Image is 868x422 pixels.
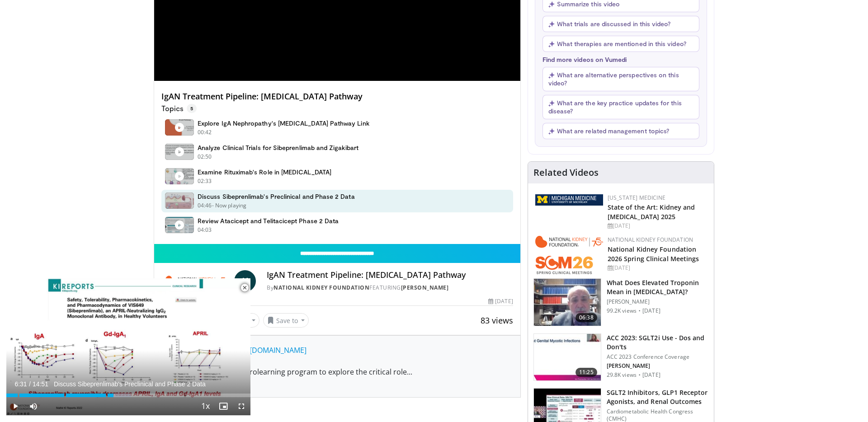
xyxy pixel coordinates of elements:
p: [DATE] [642,371,660,379]
button: Playback Rate [196,397,214,415]
a: National Kidney Foundation 2026 Spring Clinical Meetings [608,245,699,263]
a: [PERSON_NAME] [401,284,449,291]
h4: Review Atacicept and Telitacicept Phase 2 Data [198,217,339,225]
button: Fullscreen [232,397,250,415]
h4: Analyze Clinical Trials for Sibeprenlimab and Zigakibart [198,144,359,152]
div: [DATE] [488,297,513,305]
img: 79503c0a-d5ce-4e31-88bd-91ebf3c563fb.png.150x105_q85_autocrop_double_scale_upscale_version-0.2.png [535,236,603,274]
button: Save to [263,313,309,328]
span: 83 views [481,315,513,326]
h4: Discuss Sibeprenlimab's Preclinical and Phase 2 Data [198,192,355,201]
span: Discuss Sibeprenlimab's Preclinical and Phase 2 Data [54,380,206,388]
span: 06:38 [576,313,597,322]
button: What trials are discussed in this video? [542,16,699,32]
p: 99.2K views [607,307,637,314]
a: K [234,270,256,292]
p: Topics [161,104,197,113]
p: 02:50 [198,153,212,161]
div: By FEATURING [267,284,513,292]
p: Find more videos on Vumedi [542,56,699,63]
span: 11:25 [576,368,597,377]
span: 5 [187,104,197,113]
button: Enable picture-in-picture mode [214,397,232,415]
span: 14:51 [33,380,48,388]
button: What therapies are mentioned in this video? [542,36,699,52]
h3: SGLT2 Inhibitors, GLP1 Receptor Agonists, and Renal Outcomes [607,388,708,406]
h4: Related Videos [533,167,599,178]
div: [DATE] [608,222,707,230]
p: ACC 2023 Conference Coverage [607,353,708,361]
button: What are alternative perspectives on this video? [542,67,699,91]
span: / [29,380,31,388]
div: -Link to claim credit: -Description: Join our microlearning program to explore the critical role [163,345,511,388]
img: 98daf78a-1d22-4ebe-927e-10afe95ffd94.150x105_q85_crop-smart_upscale.jpg [534,279,601,326]
a: [US_STATE] Medicine [608,194,665,202]
video-js: Video Player [6,278,250,416]
a: 11:25 ACC 2023: SGLT2i Use - Dos and Don'ts ACC 2023 Conference Coverage [PERSON_NAME] 29.8K view... [533,333,708,381]
h3: ACC 2023: SGLT2i Use - Dos and Don'ts [607,333,708,352]
div: · [638,307,641,314]
p: - Now playing [212,202,247,210]
p: [PERSON_NAME] [607,362,708,370]
p: 00:42 [198,128,212,136]
button: Mute [24,397,42,415]
img: National Kidney Foundation [161,270,231,292]
img: 5ed80e7a-0811-4ad9-9c3a-04de684f05f4.png.150x105_q85_autocrop_double_scale_upscale_version-0.2.png [535,194,603,206]
a: National Kidney Foundation [608,236,693,244]
p: [PERSON_NAME] [607,298,708,305]
button: Play [6,397,24,415]
div: [DATE] [608,264,707,272]
h4: Explore IgA Nephropathy's [MEDICAL_DATA] Pathway Link [198,119,369,127]
a: [URL][DOMAIN_NAME] [231,345,307,355]
p: 04:46 [198,202,212,210]
a: 06:38 What Does Elevated Troponin Mean in [MEDICAL_DATA]? [PERSON_NAME] 99.2K views · [DATE] [533,278,708,326]
button: What are related management topics? [542,123,699,139]
div: Progress Bar [6,394,250,397]
h3: What Does Elevated Troponin Mean in [MEDICAL_DATA]? [607,278,708,296]
button: Close [236,278,254,297]
p: 04:03 [198,226,212,234]
a: National Kidney Foundation [274,284,369,291]
p: [DATE] [642,307,660,314]
button: What are the key practice updates for this disease? [542,95,699,119]
img: 9258cdf1-0fbf-450b-845f-99397d12d24a.150x105_q85_crop-smart_upscale.jpg [534,334,601,381]
h4: IgAN Treatment Pipeline: [MEDICAL_DATA] Pathway [161,92,513,102]
p: 02:33 [198,177,212,185]
p: 29.8K views [607,371,637,379]
h4: IgAN Treatment Pipeline: [MEDICAL_DATA] Pathway [267,270,513,280]
div: · [638,371,641,379]
span: 6:31 [14,380,27,388]
h4: Examine Rituximab's Role in [MEDICAL_DATA] [198,168,331,176]
a: State of the Art: Kidney and [MEDICAL_DATA] 2025 [608,203,695,221]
